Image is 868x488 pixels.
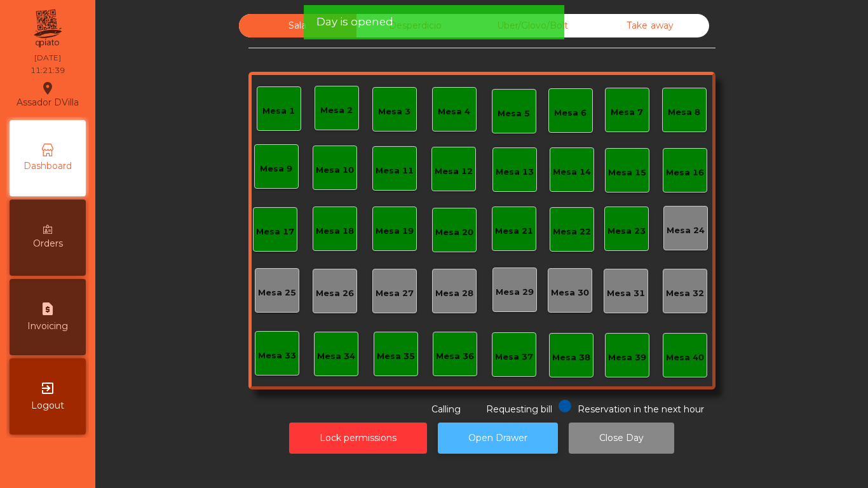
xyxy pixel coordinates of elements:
div: Mesa 25 [258,287,296,299]
div: Mesa 9 [260,163,292,175]
div: Mesa 8 [668,106,700,119]
span: Invoicing [27,320,68,333]
div: Mesa 19 [376,225,414,238]
button: Lock permissions [289,423,427,454]
div: Mesa 1 [262,105,295,118]
span: Logout [31,399,64,412]
div: Mesa 4 [438,105,470,118]
div: Mesa 20 [435,226,473,239]
span: Requesting bill [486,403,552,415]
div: 11:21:39 [31,65,65,76]
div: Mesa 6 [554,107,587,119]
div: Mesa 35 [377,350,415,363]
div: Mesa 15 [608,166,646,179]
div: [DATE] [34,52,61,64]
div: Mesa 14 [553,166,591,179]
div: Sala [239,14,356,37]
span: Reservation in the next hour [578,403,704,415]
div: Mesa 2 [320,104,353,117]
div: Assador DVilla [17,79,79,111]
button: Open Drawer [438,423,558,454]
div: Mesa 11 [376,165,414,177]
div: Mesa 21 [495,225,533,238]
div: Mesa 40 [666,351,704,364]
span: Day is opened [316,14,393,30]
div: Mesa 33 [258,349,296,362]
div: Mesa 34 [317,350,355,363]
div: Mesa 22 [553,226,591,238]
div: Mesa 24 [667,224,705,237]
div: Mesa 32 [666,287,704,300]
div: Mesa 31 [607,287,645,300]
div: Mesa 13 [496,166,534,179]
div: Mesa 29 [496,286,534,299]
div: Mesa 23 [607,225,646,238]
span: Orders [33,237,63,250]
div: Mesa 17 [256,226,294,238]
i: location_on [40,81,55,96]
span: Calling [431,403,461,415]
div: Mesa 26 [316,287,354,300]
div: Mesa 3 [378,105,410,118]
div: Mesa 38 [552,351,590,364]
div: Mesa 7 [611,106,643,119]
img: qpiato [32,6,63,51]
div: Mesa 5 [498,107,530,120]
i: exit_to_app [40,381,55,396]
div: Mesa 30 [551,287,589,299]
button: Close Day [569,423,674,454]
div: Mesa 12 [435,165,473,178]
div: Mesa 39 [608,351,646,364]
div: Mesa 28 [435,287,473,300]
div: Mesa 37 [495,351,533,363]
div: Mesa 36 [436,350,474,363]
div: Mesa 16 [666,166,704,179]
div: Mesa 10 [316,164,354,177]
i: request_page [40,301,55,316]
span: Dashboard [24,159,72,173]
div: Mesa 27 [376,287,414,300]
div: Take away [592,14,709,37]
div: Mesa 18 [316,225,354,238]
